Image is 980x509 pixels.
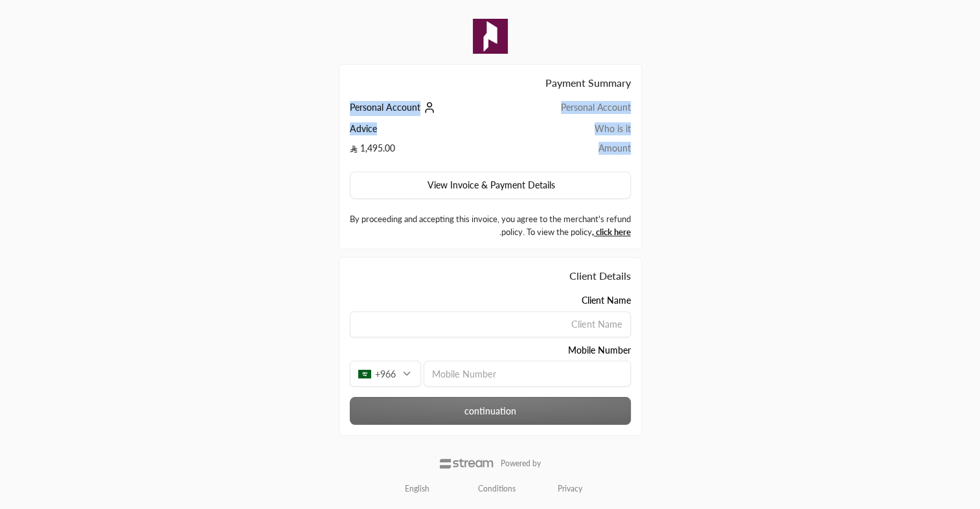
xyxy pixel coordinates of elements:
div: Client Details [350,268,631,284]
td: Personal Account [507,101,630,122]
img: Company Logo [473,19,508,54]
h2: Payment Summary [350,75,631,91]
input: Client Name [350,311,631,337]
span: Client Name [582,294,631,307]
a: Conditions [478,484,516,494]
font: 1,495.00 [360,142,395,153]
a: , click here [592,227,631,237]
td: Advice [350,122,507,142]
label: By proceeding and accepting this invoice, you agree to the merchant's refund policy. To view the ... [350,213,631,238]
span: Mobile Number [568,344,631,357]
a: Privacy [558,484,582,494]
td: Amount [507,142,630,161]
input: Mobile Number [424,361,631,387]
td: Who is it [507,122,630,142]
p: Powered by [501,458,541,469]
span: Personal Account [350,102,420,113]
button: View Invoice & Payment Details [350,172,631,199]
font: +966 [375,367,396,381]
font: English [405,484,429,493]
a: Personal Account [350,102,439,113]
